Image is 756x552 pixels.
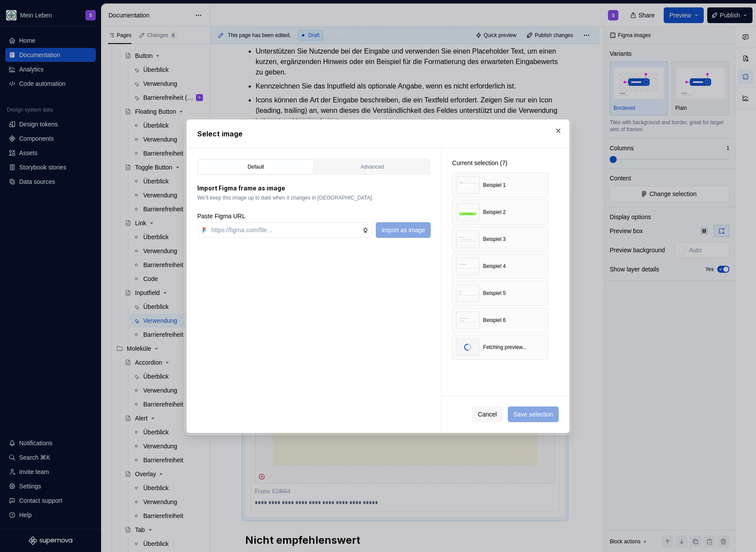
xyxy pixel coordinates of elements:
[197,184,431,193] p: Import Figma frame as image
[483,344,526,351] div: Fetching preview...
[452,159,549,167] div: Current selection (7)
[201,163,310,171] div: Default
[197,194,431,201] p: We’ll keep this image up to date when it changes in [GEOGRAPHIC_DATA].
[208,222,362,238] input: https://figma.com/file...
[483,290,506,297] div: Beispiel 5
[317,163,427,171] div: Advanced
[483,263,506,270] div: Beispiel 4
[483,209,506,216] div: Beispiel 2
[472,406,503,422] button: Cancel
[478,410,497,419] span: Cancel
[197,129,559,139] h2: Select image
[197,212,245,220] label: Paste Figma URL
[483,236,506,243] div: Beispiel 3
[483,317,506,324] div: Beispiel 6
[483,182,506,189] div: Beispiel 1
